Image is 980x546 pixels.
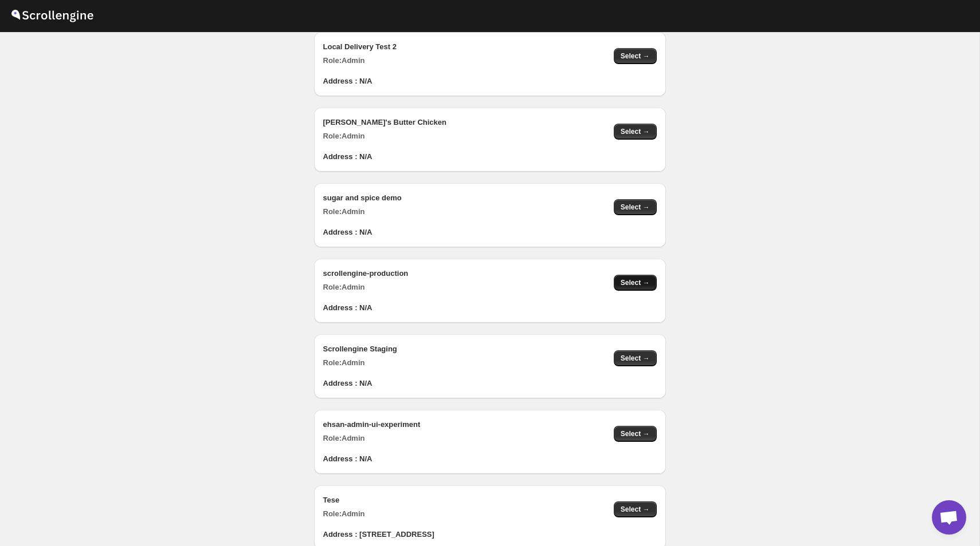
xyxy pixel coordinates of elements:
b: Address : [STREET_ADDRESS] [323,530,434,539]
b: Role: Admin [323,358,365,367]
b: Role: Admin [323,132,365,140]
span: Select → [621,354,650,363]
b: sugar and spice demo [323,193,402,202]
button: Select → [614,350,657,366]
button: Select → [614,124,657,140]
b: Role: Admin [323,56,365,65]
div: Open chat [932,500,966,535]
button: Select → [614,501,657,517]
span: Select → [621,505,650,514]
b: Scrollengine Staging [323,345,397,353]
button: Select → [614,275,657,291]
b: Role: Admin [323,283,365,291]
b: [PERSON_NAME]'s Butter Chicken [323,118,446,126]
button: Select → [614,426,657,442]
b: ehsan-admin-ui-experiment [323,420,421,429]
b: scrollengine-production [323,269,409,278]
b: Address : N/A [323,228,373,236]
b: Role: Admin [323,509,365,518]
b: Role: Admin [323,207,365,216]
b: Role: Admin [323,434,365,442]
span: Select → [621,429,650,438]
span: Select → [621,203,650,212]
b: Address : N/A [323,77,373,85]
b: Address : N/A [323,152,373,161]
b: Address : N/A [323,454,373,463]
b: Tese [323,496,340,504]
b: Address : N/A [323,303,373,312]
b: Address : N/A [323,379,373,387]
button: Select → [614,199,657,215]
b: Local Delivery Test 2 [323,42,397,51]
span: Select → [621,127,650,136]
span: Select → [621,278,650,287]
span: Select → [621,52,650,61]
button: Select → [614,48,657,64]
